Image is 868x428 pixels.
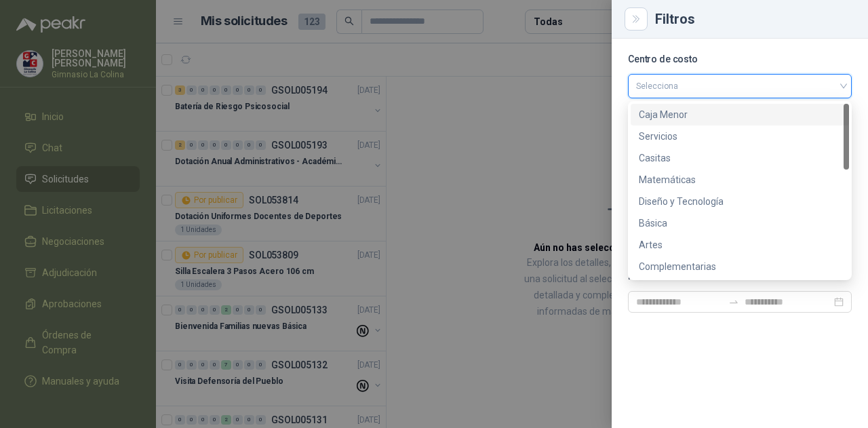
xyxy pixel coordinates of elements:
div: Diseño y Tecnología [639,194,841,209]
div: Complementarias [631,256,849,277]
div: Diseño y Tecnología [631,191,849,212]
div: Casitas [631,147,849,169]
div: Filtros [655,12,852,26]
div: Básica [631,212,849,234]
div: Matemáticas [639,172,841,187]
div: Artes [639,237,841,252]
div: Artes [631,234,849,256]
div: Casitas [639,151,841,166]
div: Básica [639,216,841,231]
span: swap-right [728,296,739,307]
p: Centro de costo [628,55,852,63]
div: Caja Menor [631,104,849,125]
div: Servicios [639,129,841,144]
div: Servicios [631,125,849,147]
div: Complementarias [639,259,841,274]
p: Fecha de creación [628,272,852,280]
span: to [728,296,739,307]
div: Matemáticas [631,169,849,191]
div: Caja Menor [639,107,841,122]
button: Close [628,11,644,27]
